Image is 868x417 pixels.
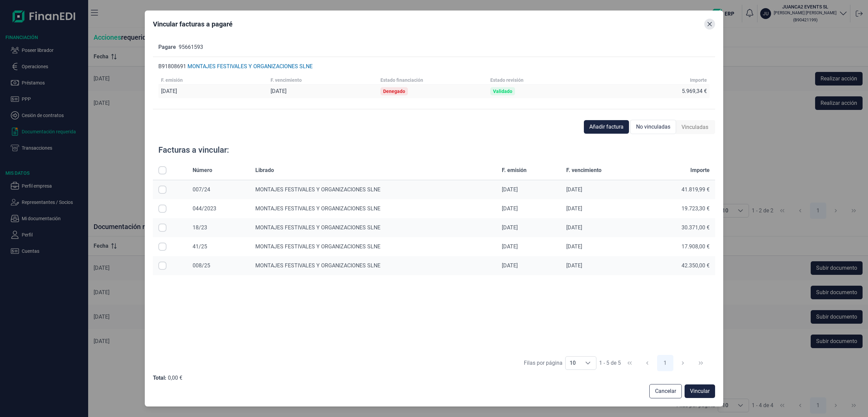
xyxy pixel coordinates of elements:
[255,262,380,269] span: MONTAJES FESTIVALES Y ORGANIZACIONES SLNE
[566,205,639,212] div: [DATE]
[675,355,691,371] button: Next Page
[502,205,555,212] div: [DATE]
[639,355,655,371] button: Previous Page
[255,243,380,250] span: MONTAJES FESTIVALES Y ORGANIZACIONES SLNE
[650,186,710,193] div: 41.819,99 €
[153,375,166,381] div: Total:
[580,357,596,369] div: Choose
[584,120,629,134] button: Añadir factura
[158,224,166,232] div: Row Selected null
[566,186,639,193] div: [DATE]
[650,224,710,231] div: 30.371,00 €
[158,186,166,194] div: Row Selected null
[566,357,580,369] span: 10
[622,355,638,371] button: First Page
[193,186,210,193] span: 007/24
[690,77,707,83] div: Importe
[161,88,177,95] div: [DATE]
[383,89,405,94] div: Denegado
[685,384,715,398] button: Vincular
[153,19,233,29] div: Vincular facturas a pagaré
[502,224,555,231] div: [DATE]
[255,166,274,174] span: Librado
[524,359,563,367] div: Filas por página
[589,123,624,131] span: Añadir factura
[502,243,555,250] div: [DATE]
[682,88,707,95] div: 5.969,34 €
[193,205,216,212] span: 044/2023
[566,262,639,269] div: [DATE]
[193,224,207,231] span: 18/23
[158,262,166,270] div: Row Selected null
[690,387,710,395] span: Vincular
[493,89,512,94] div: Validado
[255,205,380,212] span: MONTAJES FESTIVALES Y ORGANIZACIONES SLNE
[188,63,313,70] div: MONTAJES FESTIVALES Y ORGANIZACIONES SLNE
[380,77,423,83] div: Estado financiación
[490,77,524,83] div: Estado revisión
[630,120,676,134] div: No vinculadas
[193,243,207,250] span: 41/25
[193,262,210,269] span: 008/25
[676,120,714,134] div: Vinculadas
[636,123,670,131] span: No vinculadas
[650,205,710,212] div: 19.723,30 €
[158,62,186,71] p: B91808691
[502,262,555,269] div: [DATE]
[649,384,682,398] button: Cancelar
[271,77,302,83] div: F. vencimiento
[158,243,166,251] div: Row Selected null
[502,166,527,174] span: F. emisión
[502,186,555,193] div: [DATE]
[650,243,710,250] div: 17.908,00 €
[193,166,212,174] span: Número
[158,43,176,51] p: Pagare
[158,145,229,155] div: Facturas a vincular:
[682,123,708,131] span: Vinculadas
[704,19,715,30] button: Close
[599,360,621,366] span: 1 - 5 de 5
[158,166,166,174] div: All items unselected
[179,43,203,51] p: 95661593
[255,186,380,193] span: MONTAJES FESTIVALES Y ORGANIZACIONES SLNE
[566,243,639,250] div: [DATE]
[271,88,287,95] div: [DATE]
[168,375,182,381] div: 0,00 €
[158,205,166,213] div: Row Selected null
[650,262,710,269] div: 42.350,00 €
[657,355,673,371] button: Page 1
[566,224,639,231] div: [DATE]
[255,224,380,231] span: MONTAJES FESTIVALES Y ORGANIZACIONES SLNE
[566,166,601,174] span: F. vencimiento
[161,77,183,83] div: F. emisión
[693,355,709,371] button: Last Page
[690,166,710,174] span: Importe
[655,387,676,395] span: Cancelar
